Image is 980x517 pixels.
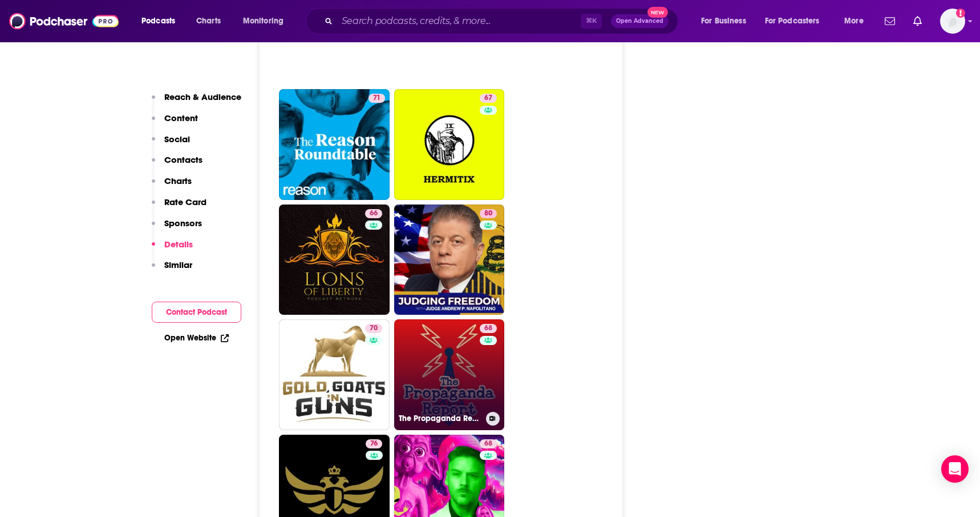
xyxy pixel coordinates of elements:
[141,13,175,29] span: Podcasts
[368,94,385,103] a: 71
[616,18,663,24] span: Open Advanced
[480,94,497,103] a: 67
[480,324,497,333] a: 68
[164,134,190,145] p: Social
[164,333,229,343] a: Open Website
[611,14,669,28] button: Open AdvancedNew
[152,218,202,239] button: Sponsors
[480,209,497,218] a: 80
[152,302,241,323] button: Contact Podcast
[394,205,505,315] a: 80
[9,10,119,32] img: Podchaser - Follow, Share and Rate Podcasts
[940,9,965,34] button: Show profile menu
[152,134,190,155] button: Social
[279,319,390,430] a: 70
[836,12,878,30] button: open menu
[279,89,390,200] a: 71
[189,12,228,30] a: Charts
[880,11,900,31] a: Show notifications dropdown
[647,7,668,18] span: New
[940,9,965,34] span: Logged in as LornaG
[484,438,492,450] span: 68
[152,91,241,113] button: Reach & Audience
[370,323,378,334] span: 70
[373,93,380,104] span: 71
[152,239,193,260] button: Details
[152,113,198,134] button: Content
[484,323,492,334] span: 68
[370,438,378,450] span: 76
[365,324,382,333] a: 70
[164,218,202,229] p: Sponsors
[693,12,760,30] button: open menu
[164,113,198,123] p: Content
[956,9,965,18] svg: Add a profile image
[701,13,746,29] span: For Business
[317,8,689,34] div: Search podcasts, credits, & more...
[196,13,221,29] span: Charts
[844,13,864,29] span: More
[164,154,203,165] p: Contacts
[164,239,193,250] p: Details
[941,455,969,483] div: Open Intercom Messenger
[484,93,492,104] span: 67
[366,439,382,448] a: 76
[399,414,481,423] h3: The Propaganda Report
[370,208,378,219] span: 66
[133,12,190,30] button: open menu
[164,175,192,186] p: Charts
[909,11,926,31] a: Show notifications dropdown
[484,208,492,219] span: 80
[765,13,820,29] span: For Podcasters
[480,439,497,448] a: 68
[758,12,836,30] button: open menu
[394,319,505,430] a: 68The Propaganda Report
[243,13,284,29] span: Monitoring
[152,175,192,197] button: Charts
[152,259,192,280] button: Similar
[164,259,192,270] p: Similar
[337,12,581,30] input: Search podcasts, credits, & more...
[279,205,390,315] a: 66
[394,89,505,200] a: 67
[940,9,965,34] img: User Profile
[164,197,206,207] p: Rate Card
[581,14,602,29] span: ⌘ K
[152,197,206,218] button: Rate Card
[164,91,241,102] p: Reach & Audience
[365,209,382,218] a: 66
[235,12,298,30] button: open menu
[152,154,203,175] button: Contacts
